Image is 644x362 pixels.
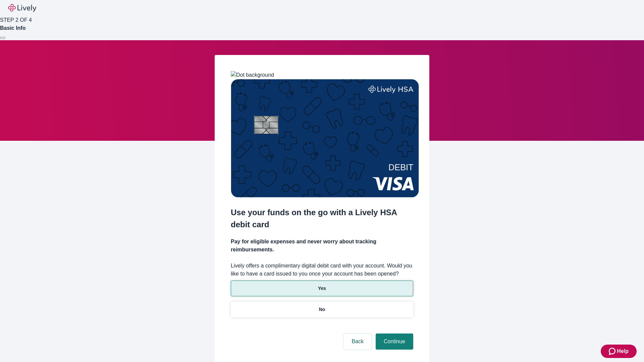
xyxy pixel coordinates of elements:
[231,262,413,278] label: Lively offers a complimentary digital debit card with your account. Would you like to have a card...
[376,334,413,350] button: Continue
[318,285,326,292] p: Yes
[601,345,637,358] button: Zendesk support iconHelp
[231,71,274,79] img: Dot background
[231,302,413,317] button: No
[617,347,629,355] span: Help
[231,281,413,296] button: Yes
[231,206,413,231] h2: Use your funds on the go with a Lively HSA debit card
[231,238,413,254] h4: Pay for eligible expenses and never worry about tracking reimbursements.
[231,79,419,197] img: Debit card
[343,334,372,350] button: Back
[8,4,36,12] img: Lively
[319,306,325,313] p: No
[609,347,617,355] svg: Zendesk support icon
